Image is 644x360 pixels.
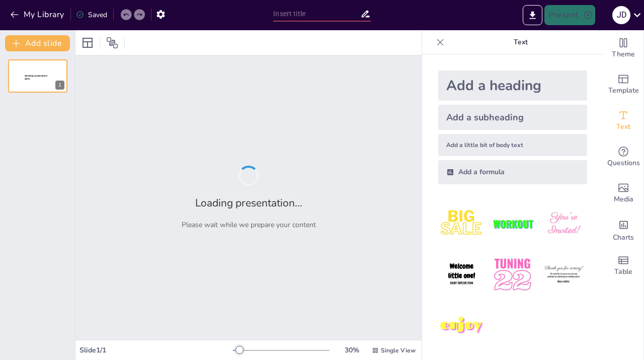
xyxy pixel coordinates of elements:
img: 6.jpeg [540,251,587,298]
span: Position [106,37,118,49]
span: Template [608,85,639,96]
button: My Library [8,7,68,23]
span: Table [614,266,632,277]
div: Add text boxes [603,103,643,139]
div: Add images, graphics, shapes or video [603,175,643,211]
button: J D [612,5,630,25]
div: Add a table [603,248,643,284]
div: Add charts and graphs [603,211,643,248]
div: Slide 1 / 1 [79,345,233,355]
img: 2.jpeg [489,200,536,247]
span: Single View [381,346,416,354]
div: Saved [76,10,107,20]
span: Questions [607,158,640,169]
span: Theme [612,49,635,60]
div: 1 [8,59,67,93]
div: Add a formula [438,160,587,184]
img: 3.jpeg [540,200,587,247]
img: 4.jpeg [438,251,485,298]
div: Add a subheading [438,105,587,130]
div: Change the overall theme [603,30,643,66]
div: J D [612,6,630,24]
div: Layout [79,35,96,51]
div: 1 [55,81,64,90]
div: Add a little bit of body text [438,134,587,156]
span: Text [616,121,630,132]
p: Please wait while we prepare your content [182,220,316,230]
h2: Loading presentation... [195,196,302,210]
input: Insert title [273,7,360,21]
div: Add a heading [438,70,587,101]
span: Charts [613,232,634,243]
img: 7.jpeg [438,303,485,349]
div: 30 % [340,345,364,355]
button: Add slide [5,35,70,51]
img: 5.jpeg [489,251,536,298]
div: Add ready made slides [603,66,643,103]
span: Sendsteps presentation editor [25,75,47,80]
span: Media [614,194,633,205]
button: Export to PowerPoint [523,5,542,25]
p: Text [448,30,593,54]
button: Present [544,5,595,25]
img: 1.jpeg [438,200,485,247]
div: Get real-time input from your audience [603,139,643,175]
